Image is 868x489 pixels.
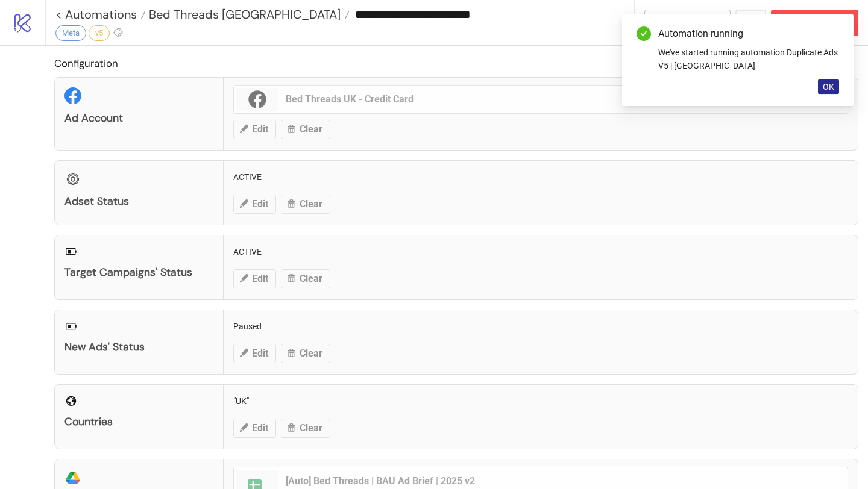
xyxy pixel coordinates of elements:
button: Abort Run [771,10,858,36]
button: ... [735,10,766,36]
span: OK [823,82,834,92]
div: Meta [55,25,86,41]
a: Bed Threads [GEOGRAPHIC_DATA] [146,8,350,20]
div: v5 [89,25,110,41]
h2: Configuration [54,55,858,71]
button: To Builder [644,10,731,36]
button: OK [818,79,839,94]
span: check-circle [637,26,651,41]
a: < Automations [55,8,146,20]
span: Bed Threads [GEOGRAPHIC_DATA] [146,7,341,22]
div: Automation running [658,26,839,41]
div: We've started running automation Duplicate Ads V5 | [GEOGRAPHIC_DATA] [658,46,839,72]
